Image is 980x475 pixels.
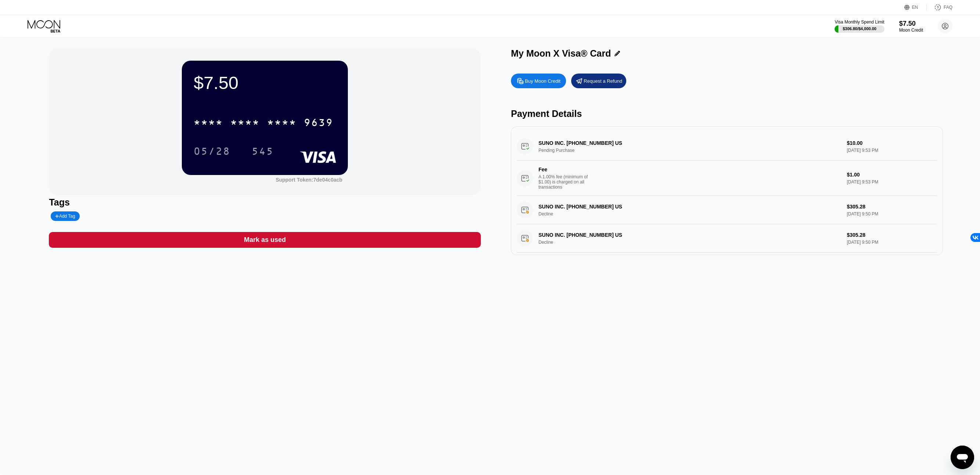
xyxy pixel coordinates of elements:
div: Buy Moon Credit [511,74,566,88]
div: Support Token:7de04c0acb [275,177,342,183]
div: Fee [538,167,590,172]
div: [DATE] 9:53 PM [847,179,937,185]
iframe: Кнопка запуска окна обмена сообщениями [951,446,974,469]
div: FeeA 1.00% fee (minimum of $1.00) is charged on all transactions$1.00[DATE] 9:53 PM [517,161,937,196]
div: FAQ [944,5,952,10]
div: A 1.00% fee (minimum of $1.00) is charged on all transactions [538,174,594,190]
div: $7.50 [194,72,336,93]
div: 545 [252,146,274,158]
div: Support Token: 7de04c0acb [275,177,342,183]
div: EN [912,5,918,10]
div: Tags [49,197,481,208]
div: Add Tag [55,214,75,219]
div: 05/28 [188,142,236,160]
div: 05/28 [194,146,230,158]
div: $306.80 / $4,000.00 [843,26,876,31]
div: Add Tag [51,211,79,221]
div: Request a Refund [571,74,626,88]
div: $7.50 [899,20,923,28]
div: Mark as used [49,232,481,248]
div: $1.00 [847,172,937,178]
div: EN [904,4,927,11]
div: Visa Monthly Spend Limit$306.80/$4,000.00 [835,19,884,33]
div: $7.50Moon Credit [899,20,923,33]
div: 545 [246,142,279,160]
div: My Moon X Visa® Card [511,48,611,59]
div: Visa Monthly Spend Limit [835,19,884,25]
div: Buy Moon Credit [525,78,561,84]
div: Request a Refund [584,78,622,84]
div: 9639 [304,118,333,129]
div: Payment Details [511,108,943,119]
div: Moon Credit [899,28,923,33]
div: FAQ [927,4,952,11]
div: Mark as used [244,236,286,244]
